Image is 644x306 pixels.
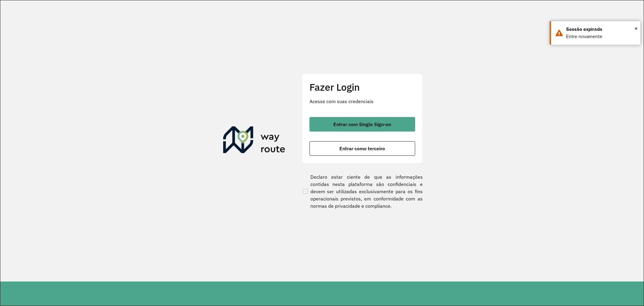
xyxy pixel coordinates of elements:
[635,24,638,33] span: ×
[309,141,415,156] button: button
[333,122,391,127] span: Entrar com Single Sign-on
[566,26,636,33] div: Sessão expirada
[309,117,415,132] button: button
[309,98,415,105] p: Acesse com suas credenciais
[339,146,385,151] span: Entrar como terceiro
[635,24,638,33] button: Close
[566,33,636,40] div: Entre novamente
[309,81,415,93] h2: Fazer Login
[223,126,285,155] img: Roteirizador AmbevTech
[302,173,423,210] label: Declaro estar ciente de que as informações contidas nesta plataforma são confidenciais e devem se...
